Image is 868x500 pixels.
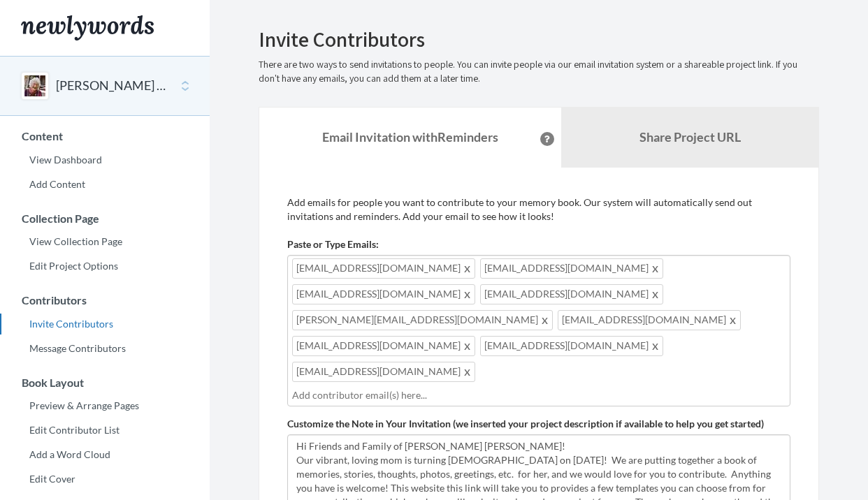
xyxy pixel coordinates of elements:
button: [PERSON_NAME] 90th Birthday [56,77,169,95]
span: [PERSON_NAME][EMAIL_ADDRESS][DOMAIN_NAME] [292,310,553,330]
h2: Invite Contributors [259,28,819,51]
span: [EMAIL_ADDRESS][DOMAIN_NAME] [480,336,663,356]
p: There are two ways to send invitations to people. You can invite people via our email invitation ... [259,58,819,86]
span: [EMAIL_ADDRESS][DOMAIN_NAME] [292,336,475,356]
p: Add emails for people you want to contribute to your memory book. Our system will automatically s... [287,196,790,223]
label: Paste or Type Emails: [287,237,379,251]
h3: Book Layout [1,376,210,389]
span: [EMAIL_ADDRESS][DOMAIN_NAME] [292,284,475,304]
span: [EMAIL_ADDRESS][DOMAIN_NAME] [292,362,475,382]
span: [EMAIL_ADDRESS][DOMAIN_NAME] [558,310,741,330]
img: Newlywords logo [21,15,154,41]
label: Customize the Note in Your Invitation (we inserted your project description if available to help ... [287,417,764,431]
span: [EMAIL_ADDRESS][DOMAIN_NAME] [292,258,475,279]
input: Add contributor email(s) here... [292,388,786,403]
h3: Collection Page [1,212,210,225]
h3: Contributors [1,294,210,307]
span: [EMAIL_ADDRESS][DOMAIN_NAME] [480,258,663,279]
b: Share Project URL [639,129,741,145]
iframe: Opens a widget where you can chat to one of our agents [759,458,854,493]
strong: Email Invitation with Reminders [322,129,498,145]
span: [EMAIL_ADDRESS][DOMAIN_NAME] [480,284,663,304]
h3: Content [1,130,210,142]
